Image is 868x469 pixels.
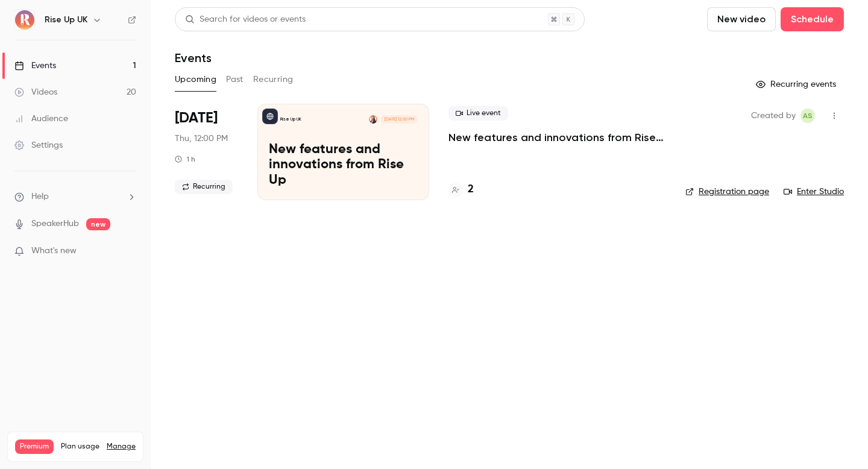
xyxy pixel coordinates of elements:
[369,115,377,124] img: Marie Verchere
[175,51,212,65] h1: Events
[269,142,418,189] p: New features and innovations from Rise Up
[257,104,429,200] a: New features and innovations from Rise UpRise Up UKMarie Verchere[DATE] 12:00 PMNew features and ...
[14,60,56,72] div: Events
[14,190,136,203] li: help-dropdown-opener
[14,139,63,151] div: Settings
[86,218,110,230] span: new
[122,246,136,257] iframe: Noticeable Trigger
[15,439,54,454] span: Premium
[31,218,79,230] a: SpeakerHub
[31,245,77,257] span: What's new
[750,75,844,94] button: Recurring events
[226,70,244,89] button: Past
[175,104,238,200] div: Sep 25 Thu, 11:00 AM (Europe/London)
[707,7,776,31] button: New video
[784,186,844,198] a: Enter Studio
[448,130,666,145] a: New features and innovations from Rise Up
[175,180,233,194] span: Recurring
[185,13,306,26] div: Search for videos or events
[751,109,796,123] span: Created by
[803,109,813,123] span: AS
[175,70,216,89] button: Upcoming
[15,10,34,30] img: Rise Up UK
[175,154,195,164] div: 1 h
[280,116,301,122] p: Rise Up UK
[61,442,99,452] span: Plan usage
[685,186,769,198] a: Registration page
[45,14,87,26] h6: Rise Up UK
[468,181,474,198] h4: 2
[107,442,136,452] a: Manage
[781,7,844,31] button: Schedule
[175,133,228,145] span: Thu, 12:00 PM
[14,86,57,98] div: Videos
[14,113,68,125] div: Audience
[448,181,474,198] a: 2
[448,106,508,121] span: Live event
[31,190,49,203] span: Help
[800,109,815,123] span: Aliocha Segard
[253,70,294,89] button: Recurring
[175,109,218,128] span: [DATE]
[380,115,417,124] span: [DATE] 12:00 PM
